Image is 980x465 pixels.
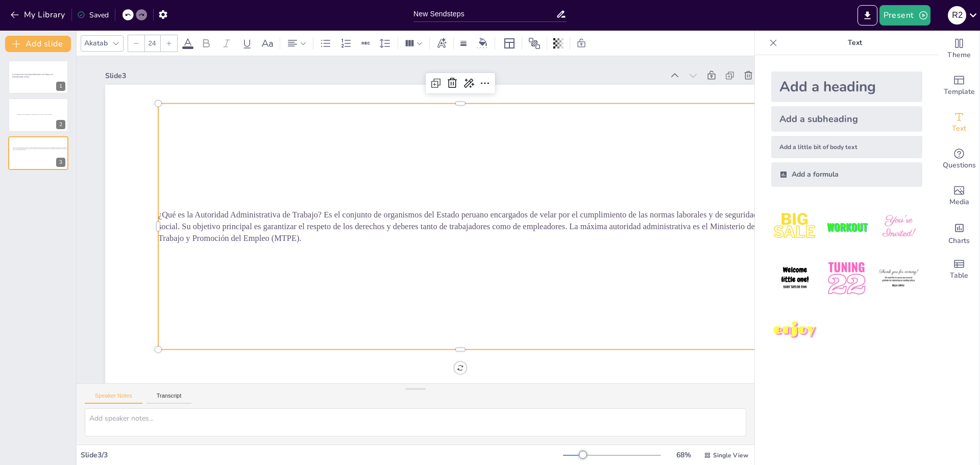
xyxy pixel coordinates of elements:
div: ¿Qué es la Autoridad Administrativa de Trabajo? Es el conjunto de organismos del Estado peruano e... [8,136,68,170]
div: r 2 [948,6,966,25]
img: 4.jpeg [771,255,819,302]
div: Get real-time input from your audience [939,141,979,178]
span: Single View [713,451,748,459]
div: Add a little bit of body text [771,136,922,158]
div: Change the overall theme [939,31,979,67]
img: 7.jpeg [771,307,819,354]
div: Add ready made slides [939,67,979,104]
img: 5.jpeg [823,255,870,302]
img: 2.jpeg [823,203,870,251]
div: Border settings [458,35,469,52]
div: Saved [77,10,109,20]
button: Transcript [146,393,192,404]
span: ¿Qué es la Autoridad Administrativa de Trabajo? Es el conjunto de organismos del Estado peruano e... [13,148,67,151]
span: Theme [947,50,971,61]
button: Export to PowerPoint [857,5,877,26]
div: Column Count [402,35,425,52]
div: Slide 3 [105,71,664,81]
div: 68 % [671,450,696,460]
input: Insert title [413,7,556,21]
div: Akatab [82,36,110,50]
div: Add images, graphics, shapes or video [939,178,979,214]
span: Table [950,270,968,281]
img: 3.jpeg [875,203,922,251]
button: Speaker Notes [85,393,142,404]
div: Add a subheading [771,106,922,132]
span: Questions [943,160,976,171]
span: La Actuación de la Autoridad Administrativa de Trabajo en el [GEOGRAPHIC_DATA] [12,74,53,78]
button: Add slide [5,36,71,52]
div: 2 [56,120,65,129]
span: Funciones, procedimientos e importancia en el marco laboral peruano. [17,113,52,115]
div: Layout [501,35,518,52]
div: Slide 3 / 3 [81,450,563,460]
div: Add text boxes [939,104,979,141]
button: Present [879,5,930,26]
button: r 2 [948,5,966,26]
span: Template [944,86,975,97]
p: Text [781,31,928,55]
div: Background color [475,38,491,48]
img: 1.jpeg [771,203,819,251]
div: Add a table [939,251,979,288]
span: Position [528,37,541,50]
div: 3 [56,158,65,167]
button: My Library [8,7,69,23]
img: 6.jpeg [875,255,922,302]
div: 1 [56,82,65,91]
span: Media [949,197,969,208]
div: Add a formula [771,162,922,187]
span: ¿Qué es la Autoridad Administrativa de Trabajo? Es el conjunto de organismos del Estado peruano e... [158,210,757,243]
span: Charts [948,235,970,247]
div: La Actuación de la Autoridad Administrativa de Trabajo en el [GEOGRAPHIC_DATA]1 [8,60,68,94]
div: Funciones, procedimientos e importancia en el marco laboral peruano.2 [8,98,68,132]
div: Text effects [434,35,449,52]
div: Add charts and graphs [939,214,979,251]
span: Text [952,123,966,134]
div: Add a heading [771,71,922,102]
